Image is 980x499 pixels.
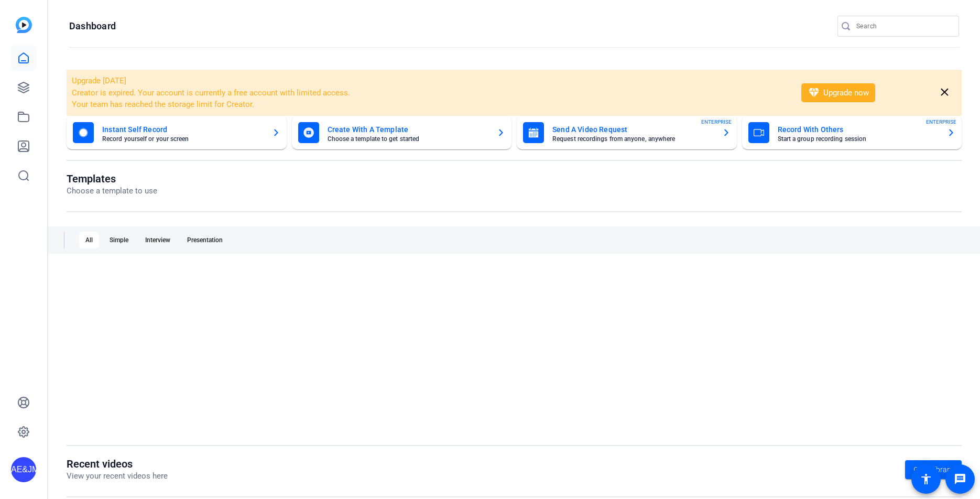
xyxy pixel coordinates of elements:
[72,99,788,111] li: Your team has reached the storage limit for Creator.
[328,123,489,136] mat-card-title: Create With A Template
[72,87,788,99] li: Creator is expired. Your account is currently a free account with limited access.
[67,116,287,149] button: Instant Self RecordRecord yourself or your screen
[103,232,135,248] div: Simple
[778,136,939,142] mat-card-subtitle: Start a group recording session
[926,118,956,126] span: ENTERPRISE
[292,116,512,149] button: Create With A TemplateChoose a template to get started
[552,123,714,136] mat-card-title: Send A Video Request
[79,232,99,248] div: All
[954,473,966,485] mat-icon: message
[938,86,951,99] mat-icon: close
[67,458,168,470] h1: Recent videos
[72,76,126,85] span: Upgrade [DATE]
[742,116,962,149] button: Record With OthersStart a group recording sessionENTERPRISE
[102,136,264,142] mat-card-subtitle: Record yourself or your screen
[552,136,714,142] mat-card-subtitle: Request recordings from anyone, anywhere
[808,86,820,99] mat-icon: diamond
[328,136,489,142] mat-card-subtitle: Choose a template to get started
[11,457,36,482] div: AE&JMLDBRP
[181,232,229,248] div: Presentation
[102,123,264,136] mat-card-title: Instant Self Record
[905,460,962,479] a: Go to library
[920,473,932,485] mat-icon: accessibility
[778,123,939,136] mat-card-title: Record With Others
[67,470,168,482] p: View your recent videos here
[801,83,875,102] button: Upgrade now
[856,20,951,32] input: Search
[69,20,116,32] h1: Dashboard
[517,116,737,149] button: Send A Video RequestRequest recordings from anyone, anywhereENTERPRISE
[701,118,732,126] span: ENTERPRISE
[67,185,157,197] p: Choose a template to use
[16,17,32,33] img: blue-gradient.svg
[67,172,157,185] h1: Templates
[139,232,177,248] div: Interview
